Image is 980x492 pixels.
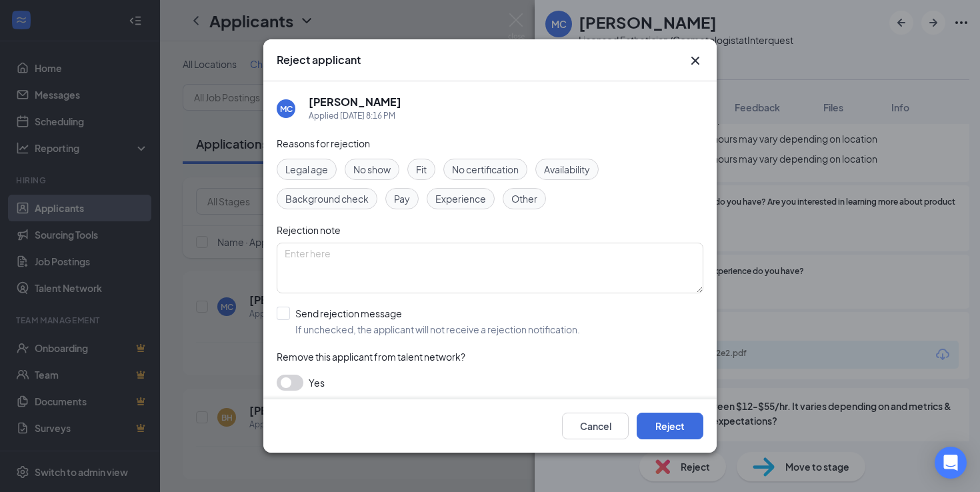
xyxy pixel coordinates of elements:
[452,162,519,177] span: No certification
[277,351,465,363] span: Remove this applicant from talent network?
[277,137,370,149] span: Reasons for rejection
[277,53,361,67] h3: Reject applicant
[687,53,703,69] svg: Cross
[687,53,703,69] button: Close
[637,413,703,439] button: Reject
[280,103,293,115] div: MC
[353,162,391,177] span: No show
[285,191,369,206] span: Background check
[511,191,537,206] span: Other
[544,162,590,177] span: Availability
[309,109,401,123] div: Applied [DATE] 8:16 PM
[277,224,341,236] span: Rejection note
[285,162,328,177] span: Legal age
[416,162,427,177] span: Fit
[562,413,629,439] button: Cancel
[435,191,486,206] span: Experience
[309,95,401,109] h5: [PERSON_NAME]
[935,447,967,479] div: Open Intercom Messenger
[309,375,325,391] span: Yes
[394,191,410,206] span: Pay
